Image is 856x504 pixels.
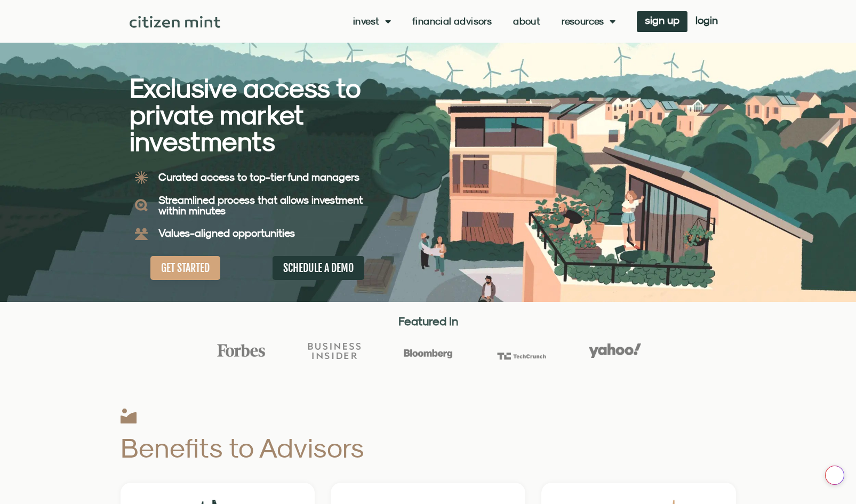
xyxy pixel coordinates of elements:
[150,256,220,280] a: GET STARTED
[695,17,718,24] span: login
[158,171,359,183] b: Curated access to top-tier fund managers
[687,11,726,32] a: login
[130,16,221,28] img: Citizen Mint
[562,16,615,27] a: Resources
[398,314,458,328] strong: Featured In
[353,16,391,27] a: Invest
[283,261,354,275] span: SCHEDULE A DEMO
[161,261,210,275] span: GET STARTED
[353,16,615,27] nav: Menu
[215,343,267,357] img: Forbes Logo
[158,194,363,217] b: Streamlined process that allows investment within minutes
[513,16,540,27] a: About
[273,256,364,280] a: SCHEDULE A DEMO
[412,16,492,27] a: Financial Advisors
[130,75,391,155] h2: Exclusive access to private market investments
[645,17,679,24] span: sign up
[158,227,295,239] b: Values-aligned opportunities
[637,11,687,32] a: sign up
[121,434,523,461] h2: Benefits to Advisors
